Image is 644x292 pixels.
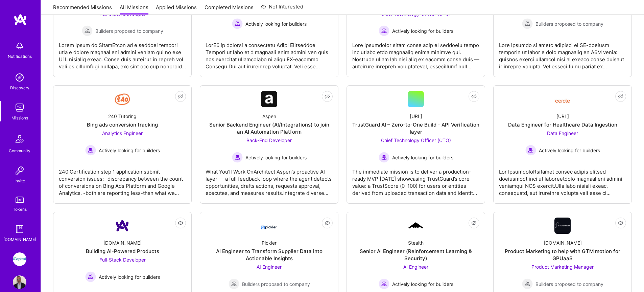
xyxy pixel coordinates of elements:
[325,220,330,226] i: icon EyeClosed
[554,94,571,105] img: Company Logo
[10,84,29,91] div: Discovery
[11,131,28,147] img: Community
[499,36,626,70] div: Lore ipsumdo si ametc adipisci el SE-doeiusm temporin ut labor e dolo magnaaliq en A6M venia: qui...
[539,147,600,154] span: Actively looking for builders
[206,163,333,197] div: What You’ll Work OnArchitect Aspen’s proactive AI layer — a full feedback loop where the agent de...
[13,101,26,114] img: teamwork
[379,25,389,36] img: Actively looking for builders
[85,271,96,282] img: Actively looking for builders
[99,257,146,263] span: Full-Stack Developer
[103,239,142,246] div: [DOMAIN_NAME]
[206,91,333,198] a: Company LogoAspenSenior Backend Engineer (AI/Integrations) to join an AI Automation PlatformBack-...
[102,130,143,136] span: Analytics Engineer
[15,177,25,184] div: Invite
[379,278,389,289] img: Actively looking for builders
[229,278,239,289] img: Builders proposed to company
[325,94,330,99] i: icon EyeClosed
[85,145,96,156] img: Actively looking for builders
[59,163,186,197] div: 240 Certification step 1 application submit conversion issues: -discrepancy between the count of ...
[206,121,333,135] div: Senior Backend Engineer (AI/Integrations) to join an AI Automation Platform
[178,94,183,99] i: icon EyeClosed
[13,71,26,84] img: discovery
[87,121,158,128] div: Bing ads conversion tracking
[403,264,428,270] span: AI Engineer
[13,275,26,289] img: User Avatar
[554,218,571,234] img: Company Logo
[11,114,28,121] div: Missions
[99,273,160,280] span: Actively looking for builders
[531,264,594,270] span: Product Marketing Manager
[11,275,28,289] a: User Avatar
[13,252,26,266] img: iCapital: Building an Alternative Investment Marketplace
[525,145,536,156] img: Actively looking for builders
[352,36,479,70] div: Lore ipsumdolor sitam conse adip el seddoeiu tempo inc utlabo etdo magnaaliq enima minimve qui. N...
[547,130,578,136] span: Data Engineer
[262,239,277,246] div: Pickler
[499,163,626,197] div: Lor IpsumdoloRsitamet consec adipis elitsed doeiusmodt inci ut laboreetdolo magnaal eni admini ve...
[206,248,333,262] div: AI Engineer to Transform Supplier Data into Actionable Insights
[13,222,26,236] img: guide book
[242,280,310,288] span: Builders proposed to company
[14,14,27,26] img: logo
[408,221,424,230] img: Company Logo
[499,91,626,198] a: Company Logo[URL]Data Engineer for Healthcare Data IngestionData Engineer Actively looking for bu...
[206,36,333,70] div: LorE6 ip dolorsi a consectetu Adipi Elitseddoe Tempori ut labo et d magnaali enim admini ven quis...
[392,27,453,35] span: Actively looking for builders
[381,137,451,143] span: Chief Technology Officer (CTO)
[618,94,623,99] i: icon EyeClosed
[59,36,186,70] div: Lorem Ipsum do SitamEtcon ad e seddoei tempori utla e dolore magnaal eni admini veniam qui no exe...
[114,218,130,234] img: Company Logo
[408,239,424,246] div: Stealth
[205,4,254,15] a: Completed Missions
[13,39,26,53] img: bell
[392,154,453,161] span: Actively looking for builders
[522,18,533,29] img: Builders proposed to company
[544,239,582,246] div: [DOMAIN_NAME]
[379,152,389,163] img: Actively looking for builders
[352,163,479,197] div: The immediate mission is to deliver a production-ready MVP [DATE] showcasing TrustGuard’s core va...
[16,197,24,203] img: tokens
[262,113,276,120] div: Aspen
[114,91,130,107] img: Company Logo
[13,206,27,213] div: Tokens
[178,220,183,226] i: icon EyeClosed
[232,18,243,29] img: Actively looking for builders
[261,3,303,15] a: Not Interested
[392,280,453,288] span: Actively looking for builders
[246,137,292,143] span: Back-End Developer
[352,121,479,135] div: TrustGuard AI – Zero-to-One Build - API Verification layer
[522,278,533,289] img: Builders proposed to company
[261,91,277,107] img: Company Logo
[99,147,160,154] span: Actively looking for builders
[499,248,626,262] div: Product Marketing to help with GTM motion for GPUaaS
[352,248,479,262] div: Senior AI Engineer (Reinforcement Learning & Security)
[9,147,30,154] div: Community
[3,236,36,243] div: [DOMAIN_NAME]
[471,220,477,226] i: icon EyeClosed
[108,113,137,120] div: 240 Tutoring
[8,53,32,60] div: Notifications
[59,91,186,198] a: Company Logo240 TutoringBing ads conversion trackingAnalytics Engineer Actively looking for build...
[156,4,197,15] a: Applied Missions
[618,220,623,226] i: icon EyeClosed
[95,27,163,35] span: Builders proposed to company
[86,248,159,255] div: Building AI-Powered Products
[11,252,28,266] a: iCapital: Building an Alternative Investment Marketplace
[535,280,603,288] span: Builders proposed to company
[410,113,422,120] div: [URL]
[13,164,26,177] img: Invite
[508,121,617,128] div: Data Engineer for Healthcare Data Ingestion
[556,113,569,120] div: [URL]
[535,20,603,27] span: Builders proposed to company
[245,20,307,27] span: Actively looking for builders
[82,25,93,36] img: Builders proposed to company
[471,94,477,99] i: icon EyeClosed
[352,91,479,198] a: [URL]TrustGuard AI – Zero-to-One Build - API Verification layerChief Technology Officer (CTO) Act...
[53,4,112,15] a: Recommended Missions
[261,220,277,232] img: Company Logo
[232,152,243,163] img: Actively looking for builders
[245,154,307,161] span: Actively looking for builders
[257,264,282,270] span: AI Engineer
[120,4,148,15] a: All Missions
